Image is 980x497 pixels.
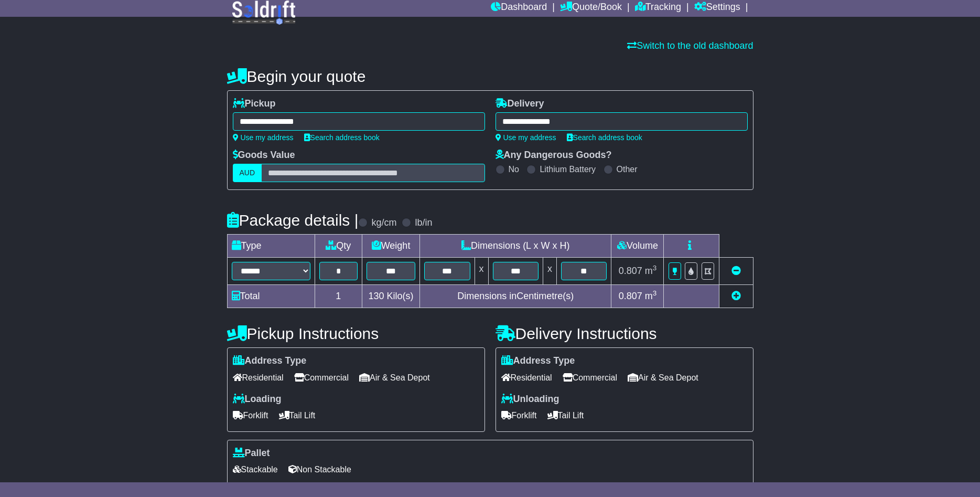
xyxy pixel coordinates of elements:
label: Any Dangerous Goods? [496,150,612,161]
span: Tail Lift [547,407,584,424]
span: m [645,291,657,301]
label: Address Type [501,355,575,367]
td: Kilo(s) [362,285,420,308]
span: Commercial [563,369,617,386]
a: Use my address [496,133,556,142]
h4: Begin your quote [227,68,753,85]
td: Total [227,285,315,308]
label: Lithium Battery [540,164,596,174]
label: Unloading [501,394,559,405]
span: Commercial [294,369,349,386]
label: Address Type [233,355,307,367]
span: 0.807 [619,291,642,301]
span: Air & Sea Depot [359,369,430,386]
td: 1 [315,285,362,308]
td: Type [227,235,315,258]
span: Stackable [233,461,278,478]
span: Tail Lift [279,407,316,424]
td: Volume [611,235,664,258]
label: Goods Value [233,150,295,161]
label: AUD [233,164,262,182]
a: Use my address [233,133,294,142]
label: No [509,164,519,174]
label: Delivery [496,98,544,110]
td: Dimensions (L x W x H) [420,235,611,258]
span: Forklift [233,407,268,424]
span: 130 [369,291,384,301]
label: Pallet [233,448,270,459]
sup: 3 [653,264,657,272]
label: Pickup [233,98,276,110]
span: 0.807 [619,266,642,276]
h4: Package details | [227,212,359,229]
h4: Pickup Instructions [227,325,485,342]
span: Residential [501,369,552,386]
span: m [645,266,657,276]
span: Air & Sea Depot [628,369,698,386]
a: Search address book [567,133,642,142]
td: Weight [362,235,420,258]
sup: 3 [653,289,657,297]
label: Other [617,164,638,174]
span: Residential [233,369,284,386]
a: Search address book [304,133,380,142]
a: Switch to the old dashboard [627,40,753,51]
span: Non Stackable [288,461,351,478]
span: Forklift [501,407,537,424]
td: x [475,258,488,285]
label: Loading [233,394,282,405]
td: Qty [315,235,362,258]
h4: Delivery Instructions [496,325,753,342]
a: Add new item [731,291,741,301]
label: lb/in [415,217,432,229]
label: kg/cm [371,217,396,229]
a: Remove this item [731,266,741,276]
td: x [543,258,556,285]
td: Dimensions in Centimetre(s) [420,285,611,308]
